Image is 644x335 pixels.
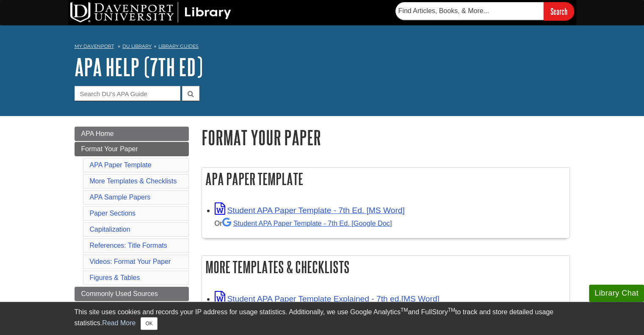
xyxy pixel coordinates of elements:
a: DU Library [122,43,152,49]
sup: TM [401,307,408,313]
h2: APA Paper Template [202,168,569,190]
a: APA Sample Papers [90,194,151,201]
h2: More Templates & Checklists [202,256,569,278]
h1: Format Your Paper [202,127,570,148]
nav: breadcrumb [75,41,570,54]
input: Find Articles, Books, & More... [395,2,544,20]
a: Videos: Format Your Paper [90,258,171,265]
span: APA Home [81,130,114,137]
a: More Templates & Checklists [90,177,177,185]
sup: TM [448,307,455,313]
input: Search DU's APA Guide [75,86,180,101]
button: Close [141,317,157,330]
a: APA Home [75,127,189,141]
a: APA Paper Template [90,161,152,169]
a: Format Your Paper [75,142,189,156]
form: Searches DU Library's articles, books, and more [395,2,574,20]
img: DU Library [70,2,231,22]
span: Format Your Paper [81,145,138,152]
a: Commonly Used Sources [75,287,189,301]
small: Or [215,219,392,227]
a: Capitalization [90,226,130,233]
input: Search [544,2,574,20]
a: References: Title Formats [90,242,167,249]
a: APA Help (7th Ed) [75,54,203,80]
a: Read More [102,319,135,327]
button: Library Chat [589,285,644,302]
a: Link opens in new window [215,294,439,303]
a: My Davenport [75,43,114,50]
a: Figures & Tables [90,274,140,281]
a: Student APA Paper Template - 7th Ed. [Google Doc] [222,219,392,227]
span: Commonly Used Sources [81,290,158,297]
div: This site uses cookies and records your IP address for usage statistics. Additionally, we use Goo... [75,307,570,330]
a: Library Guides [158,43,199,49]
a: Link opens in new window [215,206,405,215]
a: Paper Sections [90,210,136,217]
